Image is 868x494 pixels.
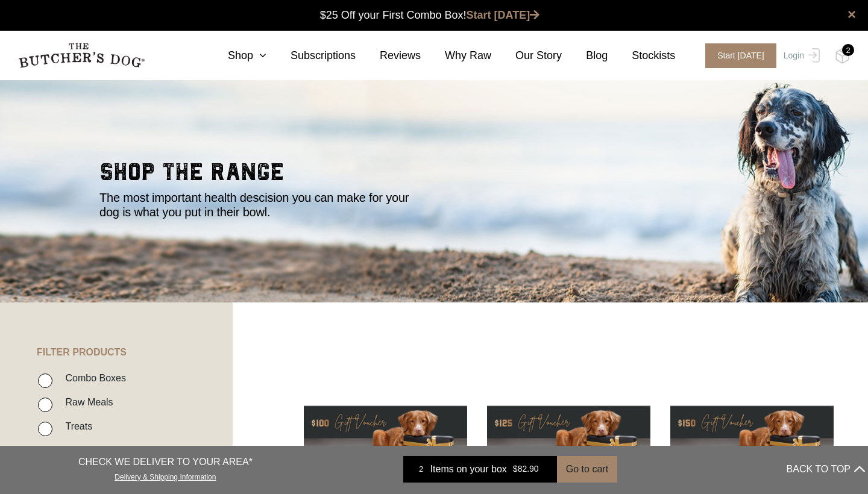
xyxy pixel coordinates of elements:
a: Start [DATE] [467,9,540,21]
label: Treats [59,418,92,434]
p: CHECK WE DELIVER TO YOUR AREA* [78,455,253,469]
label: Apothecary [59,442,114,458]
a: Blog [562,48,608,64]
a: Start [DATE] [693,43,781,68]
a: 2 Items on your box $82.90 [403,456,557,483]
a: Reviews [356,48,421,64]
p: The most important health descision you can make for your dog is what you put in their bowl. [99,190,419,219]
bdi: 82.90 [513,464,539,474]
div: 2 [842,44,854,56]
span: Items on your box [430,462,507,477]
label: Combo Boxes [59,370,126,386]
a: Our Story [491,48,562,64]
button: Go to cart [557,456,617,483]
a: Shop [204,48,266,64]
button: BACK TO TOP [787,455,865,484]
a: Subscriptions [266,48,356,64]
img: TBD_Cart-Full.png [835,48,850,64]
a: Delivery & Shipping Information [115,470,216,481]
label: Raw Meals [59,394,113,410]
span: Start [DATE] [705,43,776,68]
a: Stockists [608,48,675,64]
div: 2 [412,463,430,475]
span: $ [513,464,518,474]
a: Why Raw [421,48,491,64]
a: Login [781,43,820,68]
h2: shop the range [99,160,769,190]
a: close [848,7,856,22]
